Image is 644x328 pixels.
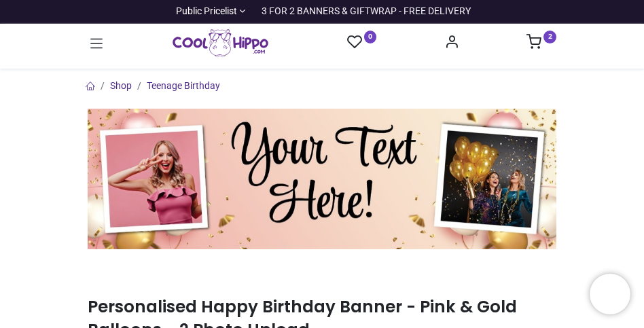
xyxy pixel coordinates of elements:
a: Shop [110,80,132,91]
a: Teenage Birthday [147,80,220,91]
a: 2 [526,38,556,49]
a: Public Pricelist [173,5,246,18]
span: Public Pricelist [176,5,237,18]
div: 3 FOR 2 BANNERS & GIFTWRAP - FREE DELIVERY [262,5,471,18]
a: Account Info [444,38,459,49]
a: Logo of Cool Hippo [173,29,268,56]
img: Cool Hippo [173,29,268,56]
a: 0 [347,34,377,51]
iframe: Brevo live chat [590,274,630,314]
img: Personalised Happy Birthday Banner - Pink & Gold Balloons - 2 Photo Upload [88,109,556,249]
sup: 0 [364,31,377,43]
sup: 2 [543,31,556,43]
